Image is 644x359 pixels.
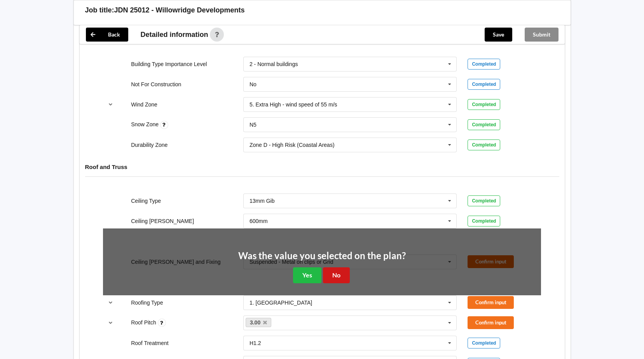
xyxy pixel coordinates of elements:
div: 1. [GEOGRAPHIC_DATA] [250,300,312,305]
div: N5 [250,122,257,127]
h3: JDN 25012 - Willowridge Developments [114,6,245,15]
label: Wind Zone [131,101,157,108]
div: Completed [468,139,500,150]
button: reference-toggle [103,98,118,112]
h2: Was the value you selected on the plan? [238,250,406,262]
button: Save [485,28,512,42]
label: Roof Pitch [131,319,157,326]
h4: Roof and Truss [85,163,559,171]
label: Snow Zone [131,121,160,127]
label: Building Type Importance Level [131,61,207,67]
div: Completed [468,99,500,110]
label: Not For Construction [131,81,181,87]
button: Yes [293,267,321,283]
div: Completed [468,119,500,130]
div: 600mm [250,218,268,224]
label: Durability Zone [131,142,168,148]
div: Completed [468,195,500,206]
div: Completed [468,338,500,349]
h3: Job title: [85,6,114,15]
label: Ceiling Type [131,198,161,204]
div: H1.2 [250,340,261,346]
button: Back [86,28,128,42]
button: reference-toggle [103,296,118,310]
div: Completed [468,79,500,90]
div: 5. Extra High - wind speed of 55 m/s [250,102,337,107]
div: No [250,82,257,87]
span: Detailed information [141,31,208,38]
div: Completed [468,216,500,227]
a: 3.00 [246,318,271,327]
button: reference-toggle [103,316,118,330]
div: 13mm Gib [250,198,275,204]
label: Roof Treatment [131,340,169,346]
button: No [323,267,350,283]
label: Roofing Type [131,300,163,306]
button: Confirm input [468,316,514,329]
label: Ceiling [PERSON_NAME] [131,218,194,224]
button: Confirm input [468,296,514,309]
div: Completed [468,59,500,70]
div: 2 - Normal buildings [250,61,298,67]
div: Zone D - High Risk (Coastal Areas) [250,142,335,148]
